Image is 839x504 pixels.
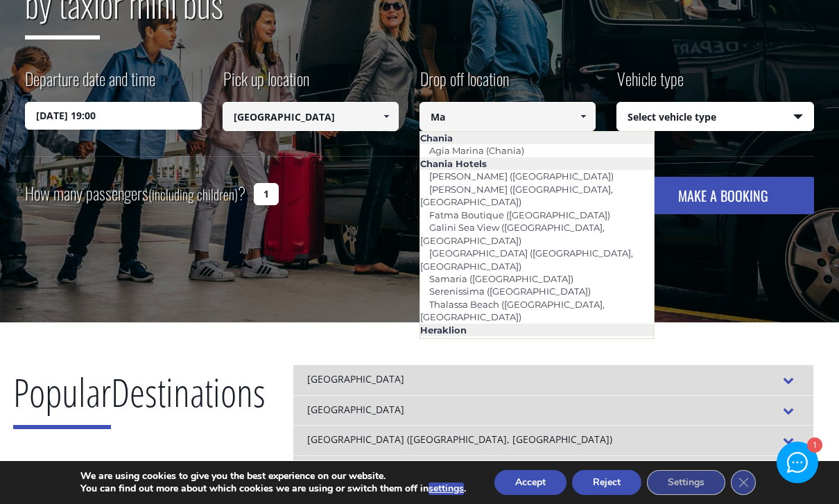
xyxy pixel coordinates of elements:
[420,324,654,336] li: Heraklion
[420,166,623,186] a: [PERSON_NAME] ([GEOGRAPHIC_DATA])
[419,102,596,131] input: Select drop-off location
[632,177,814,214] button: MAKE A BOOKING
[293,455,813,486] div: [GEOGRAPHIC_DATA]
[420,132,654,144] li: Chania
[572,102,595,131] a: Show All Items
[429,483,464,495] button: settings
[80,483,466,495] p: You can find out more about which cookies we are using or switch them off in .
[420,281,600,301] a: Serenissima ([GEOGRAPHIC_DATA])
[293,365,813,395] div: [GEOGRAPHIC_DATA]
[616,67,684,102] label: Vehicle type
[374,102,397,131] a: Show All Items
[617,103,813,132] span: Select vehicle type
[293,425,813,455] div: [GEOGRAPHIC_DATA] ([GEOGRAPHIC_DATA], [GEOGRAPHIC_DATA])
[731,470,756,495] button: Close GDPR Cookie Banner
[25,177,245,211] label: How many passengers ?
[494,470,566,495] button: Accept
[572,470,641,495] button: Reject
[13,365,266,440] h2: Destinations
[420,141,533,160] a: Agia Marina (Chania)
[80,470,466,483] p: We are using cookies to give you the best experience on our website.
[223,102,399,131] input: Select pickup location
[420,218,605,250] a: Galini Sea View ([GEOGRAPHIC_DATA], [GEOGRAPHIC_DATA])
[223,67,309,102] label: Pick up location
[420,180,613,211] a: [PERSON_NAME] ([GEOGRAPHIC_DATA], [GEOGRAPHIC_DATA])
[25,67,155,102] label: Departure date and time
[420,205,619,225] a: Fatma Boutique ([GEOGRAPHIC_DATA])
[647,470,725,495] button: Settings
[420,243,633,275] a: [GEOGRAPHIC_DATA] ([GEOGRAPHIC_DATA], [GEOGRAPHIC_DATA])
[420,295,605,327] a: Thalassa Beach ([GEOGRAPHIC_DATA], [GEOGRAPHIC_DATA])
[419,67,509,102] label: Drop off location
[420,157,654,170] li: Chania Hotels
[293,395,813,426] div: [GEOGRAPHIC_DATA]
[13,365,111,429] span: Popular
[148,184,238,205] small: (including children)
[806,439,821,453] div: 1
[420,269,582,288] a: Samaria ([GEOGRAPHIC_DATA])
